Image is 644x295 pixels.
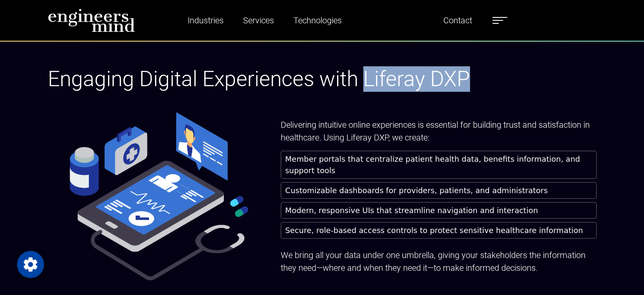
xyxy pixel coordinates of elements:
span: Engaging Digital Experiences with Liferay DXP [48,67,470,91]
li: Member portals that centralize patient health data, benefits information, and support tools [281,151,597,179]
a: Services [240,11,277,30]
li: Customizable dashboards for providers, patients, and administrators [281,182,597,199]
img: Resilient_solutions [70,112,248,280]
a: Industries [184,11,227,30]
a: Technologies [290,11,345,30]
p: We bring all your data under one umbrella, giving your stakeholders the information they need—whe... [281,249,597,274]
li: Secure, role-based access controls to protect sensitive healthcare information [281,222,597,239]
li: Modern, responsive UIs that streamline navigation and interaction [281,202,597,219]
a: Contact [440,11,475,30]
p: Delivering intuitive online experiences is essential for building trust and satisfaction in healt... [281,118,597,144]
img: logo [48,8,135,32]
